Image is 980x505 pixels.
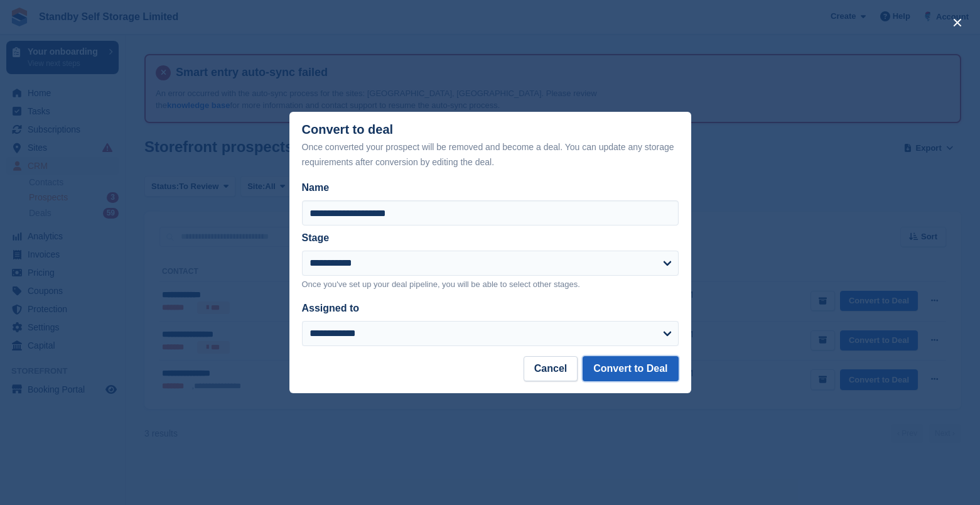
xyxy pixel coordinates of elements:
[302,180,679,195] label: Name
[302,278,679,291] p: Once you've set up your deal pipeline, you will be able to select other stages.
[302,303,360,313] label: Assigned to
[302,122,679,170] div: Convert to deal
[583,356,678,381] button: Convert to Deal
[524,356,578,381] button: Cancel
[302,139,679,170] div: Once converted your prospect will be removed and become a deal. You can update any storage requir...
[947,13,967,33] button: close
[302,232,330,243] label: Stage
